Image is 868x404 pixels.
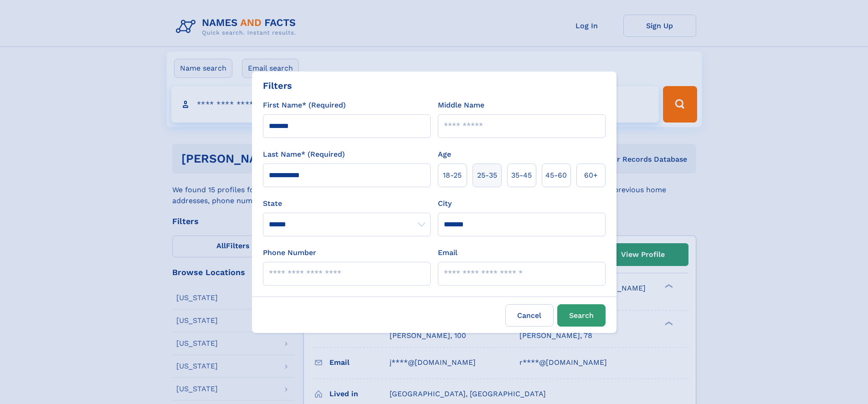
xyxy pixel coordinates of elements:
[557,304,606,327] button: Search
[545,170,567,181] span: 45‑60
[438,149,451,160] label: Age
[438,198,452,209] label: City
[438,100,484,111] label: Middle Name
[263,198,431,209] label: State
[505,304,554,327] label: Cancel
[263,247,316,258] label: Phone Number
[263,149,345,160] label: Last Name* (Required)
[584,170,598,181] span: 60+
[438,247,457,258] label: Email
[443,170,462,181] span: 18‑25
[263,79,292,92] div: Filters
[263,100,346,111] label: First Name* (Required)
[477,170,497,181] span: 25‑35
[511,170,532,181] span: 35‑45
